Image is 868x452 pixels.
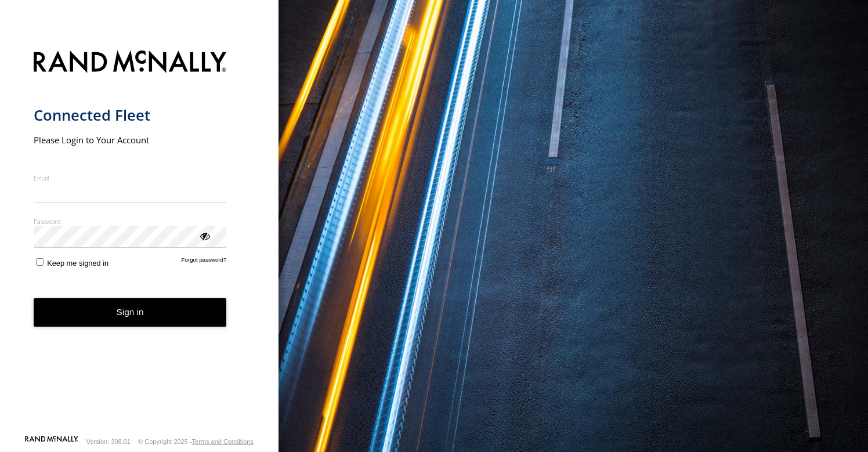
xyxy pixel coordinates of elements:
img: Rand McNally [34,48,227,78]
a: Terms and Conditions [192,438,254,445]
h2: Please Login to Your Account [34,134,227,146]
label: Password [34,217,227,226]
h1: Connected Fleet [34,106,227,125]
label: Email [34,173,227,182]
button: Sign in [34,298,227,327]
div: Version: 308.01 [86,438,131,445]
input: Keep me signed in [36,258,44,266]
div: ViewPassword [198,230,210,241]
span: Keep me signed in [47,259,108,267]
div: © Copyright 2025 - [138,438,254,445]
a: Forgot password? [182,256,227,267]
form: main [34,44,245,435]
a: Visit our Website [25,436,78,447]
